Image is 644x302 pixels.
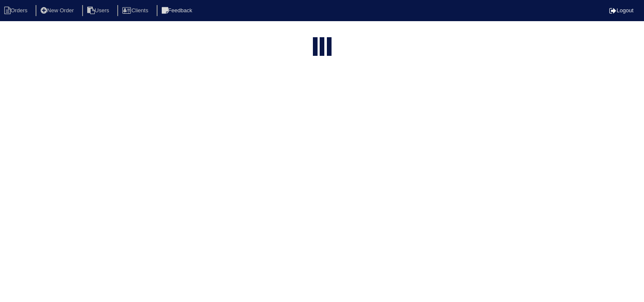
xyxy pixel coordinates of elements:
[117,7,155,14] a: Clients
[117,5,155,16] li: Clients
[36,5,80,16] li: New Order
[36,7,80,14] a: New Order
[82,7,116,14] a: Users
[320,37,324,58] div: loading...
[609,7,633,14] a: Logout
[82,5,116,16] li: Users
[157,5,199,16] li: Feedback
